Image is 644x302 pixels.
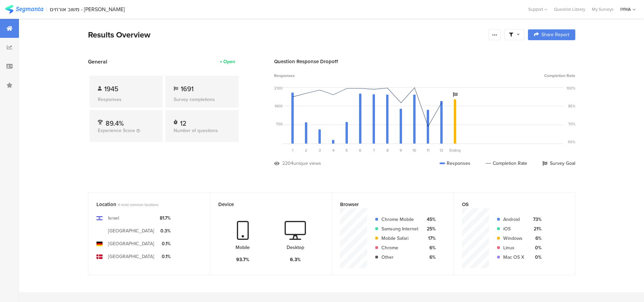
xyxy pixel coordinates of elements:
div: 6% [424,244,436,251]
a: Question Library [551,6,589,12]
div: 0.1% [160,253,171,260]
div: Question Response Dropoff [274,58,575,65]
span: Completion Rate [544,73,575,79]
div: 0.3% [160,227,171,234]
div: OS [462,201,556,208]
div: [GEOGRAPHIC_DATA] [108,253,154,260]
div: Results Overview [88,29,485,41]
div: 1400 [274,103,283,109]
div: Mobile [236,244,250,251]
div: Samsung Internet [381,225,418,232]
div: | [46,5,47,13]
div: 45% [424,216,436,223]
div: 17% [424,235,436,242]
div: 85% [568,103,575,109]
span: 3 [319,148,321,153]
div: 73% [530,216,541,223]
span: General [88,58,107,66]
div: Device [218,201,312,208]
div: Israel [108,215,119,222]
span: 4 most common locations [118,202,158,207]
img: segmanta logo [5,5,43,14]
div: Linux [503,244,524,251]
span: Responses [274,73,295,79]
div: 0% [530,244,541,251]
div: Responses [440,160,470,167]
div: Completion Rate [486,160,527,167]
span: 1 [292,148,293,153]
span: Experience Score [98,127,135,134]
span: 1691 [181,84,194,94]
div: Windows [503,235,524,242]
div: Other [381,254,418,261]
div: Browser [340,201,434,208]
div: Ending [448,148,462,153]
div: 2100 [274,85,283,91]
span: 4 [332,148,334,153]
div: משוב אורחים - [PERSON_NAME] [50,6,125,12]
div: 93.7% [236,256,249,263]
a: My Surveys [589,6,617,12]
div: Survey Goal [542,160,575,167]
span: Share Report [541,32,569,37]
div: IYHA [620,6,631,12]
div: 81.7% [160,215,171,222]
div: Chrome [381,244,418,251]
span: Number of questions [174,127,218,134]
span: 2 [305,148,307,153]
div: 6% [530,235,541,242]
span: 89.4% [106,118,124,128]
span: 6 [359,148,361,153]
span: 8 [386,148,388,153]
div: Chrome Mobile [381,216,418,223]
div: 70% [568,121,575,127]
div: [GEOGRAPHIC_DATA] [108,240,154,247]
div: 6.3% [290,256,301,263]
div: 100% [567,85,575,91]
div: Android [503,216,524,223]
span: 9 [400,148,402,153]
i: Survey Goal [453,92,458,97]
div: 56% [568,139,575,145]
div: 2204 [282,160,293,167]
span: 11 [427,148,429,153]
div: 0.1% [160,240,171,247]
div: 6% [424,254,436,261]
div: 700 [276,121,283,127]
div: Responses [98,96,155,103]
div: 21% [530,225,541,232]
span: 7 [373,148,375,153]
div: Desktop [287,244,304,251]
div: iOS [503,225,524,232]
div: [GEOGRAPHIC_DATA] [108,227,154,234]
div: 0% [530,254,541,261]
span: 10 [413,148,416,153]
div: 25% [424,225,436,232]
span: 12 [440,148,443,153]
div: Mac OS X [503,254,524,261]
div: Survey completions [174,96,230,103]
div: Mobile Safari [381,235,418,242]
div: Open [223,58,235,65]
span: 5 [346,148,348,153]
div: unique views [293,160,321,167]
div: 12 [180,118,186,125]
div: Support [528,4,547,15]
div: Location [96,201,191,208]
span: 1945 [104,84,118,94]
